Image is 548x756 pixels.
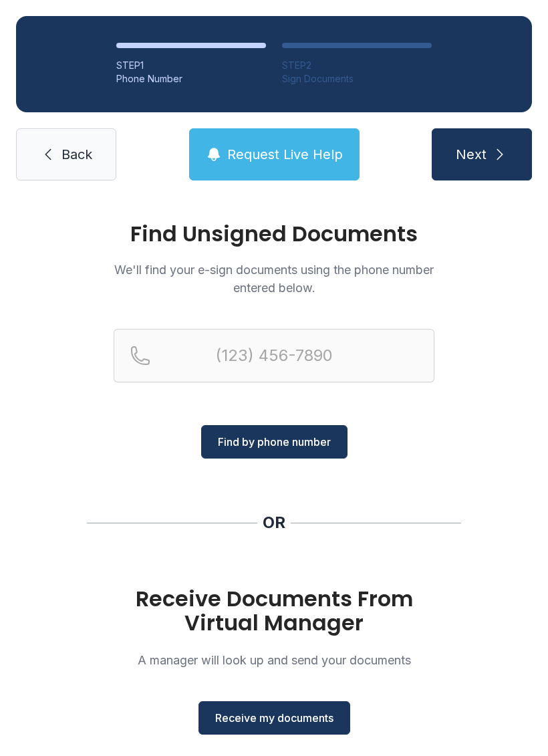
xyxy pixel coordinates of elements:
[114,587,434,635] h1: Receive Documents From Virtual Manager
[114,651,434,669] p: A manager will look up and send your documents
[227,145,343,164] span: Request Live Help
[61,145,92,164] span: Back
[282,59,432,72] div: STEP 2
[114,329,434,382] input: Reservation phone number
[456,145,487,164] span: Next
[218,434,331,450] span: Find by phone number
[282,72,432,86] div: Sign Documents
[116,59,266,72] div: STEP 1
[263,512,285,533] div: OR
[215,710,333,726] span: Receive my documents
[114,261,434,297] p: We'll find your e-sign documents using the phone number entered below.
[116,72,266,86] div: Phone Number
[114,223,434,245] h1: Find Unsigned Documents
